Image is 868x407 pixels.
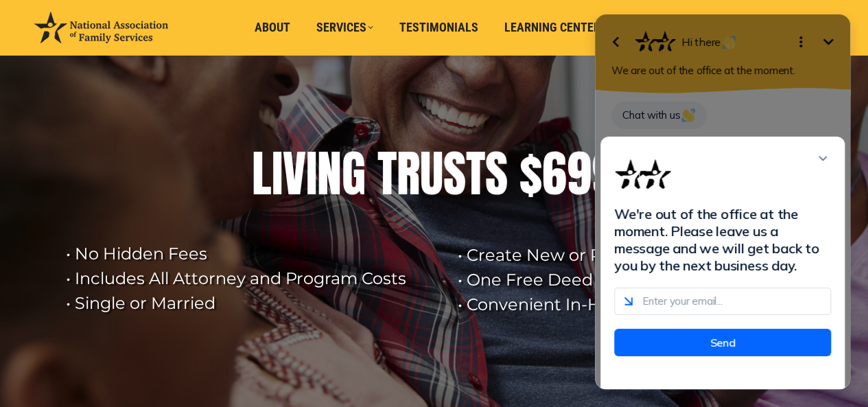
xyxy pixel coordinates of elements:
[466,146,485,201] div: T
[504,20,600,35] span: Learning Center
[390,14,488,40] a: Testimonials
[316,20,373,35] span: Services
[66,242,441,316] rs-layer: • No Hidden Fees • Includes All Attorney and Program Costs • Single or Married
[377,146,397,201] div: T
[485,146,508,201] div: S
[399,20,478,35] span: Testimonials
[567,146,591,201] div: 9
[237,150,254,167] button: Close modal
[420,146,443,201] div: U
[34,12,168,43] img: National Association of Family Services
[272,146,283,201] div: I
[283,146,306,201] div: V
[397,146,420,201] div: R
[443,146,466,201] div: S
[252,146,272,201] div: L
[37,205,242,274] span: We're out of the office at the moment. Please leave us a message and we will get back to you by t...
[255,20,290,35] span: About
[542,146,567,201] div: 6
[519,146,542,201] div: $
[458,243,856,317] rs-layer: • Create New or Replace Outdated Documents • One Free Deed Transfer • Convenient In-Home Notariza...
[342,146,366,201] div: G
[37,329,254,356] button: Send
[37,288,254,315] input: Enter your email...
[495,14,610,40] a: Learning Center
[306,146,317,201] div: I
[317,146,342,201] div: N
[245,14,300,40] a: About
